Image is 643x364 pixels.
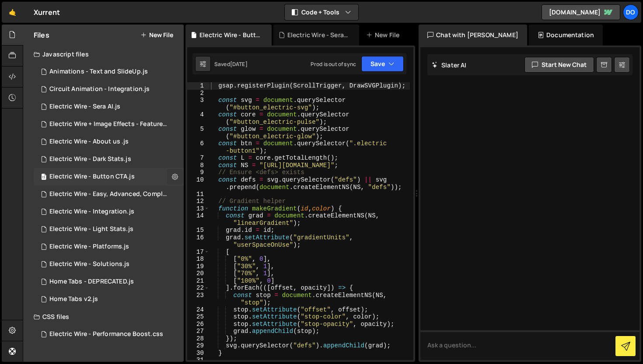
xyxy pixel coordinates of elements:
[2,2,23,23] a: 🤙
[187,284,210,292] div: 22
[34,220,184,238] div: 13741/39781.js
[49,85,150,93] div: Circuit Animation - Integration.js
[542,4,620,20] a: [DOMAIN_NAME]
[187,111,210,126] div: 4
[311,60,356,68] div: Prod is out of sync
[187,227,210,234] div: 15
[187,255,210,263] div: 18
[49,120,170,128] div: Electric Wire + Image Effects - Features.js
[432,61,467,69] h2: Slater AI
[49,330,163,338] div: Electric Wire - Performance Boost.css
[34,30,49,40] h2: Files
[34,150,184,168] div: 13741/39773.js
[49,190,170,198] div: Electric Wire - Easy, Advanced, Complete.js
[287,31,349,39] div: Electric Wire - Sera AI.js
[187,306,210,314] div: 24
[187,97,210,111] div: 3
[524,57,594,73] button: Start new chat
[187,313,210,321] div: 25
[214,60,248,68] div: Saved
[187,191,210,198] div: 11
[34,185,187,203] div: 13741/39793.js
[529,24,603,45] div: Documentation
[199,31,261,39] div: Electric Wire - Button CTA.js
[49,103,120,111] div: Electric Wire - Sera AI.js
[187,292,210,306] div: 23
[187,248,210,256] div: 17
[140,31,173,38] button: New File
[366,31,403,39] div: New File
[187,357,210,364] div: 31
[187,90,210,97] div: 2
[49,278,134,286] div: Home Tabs - DEPRECATED.js
[187,212,210,227] div: 14
[49,260,129,268] div: Electric Wire - Solutions.js
[187,335,210,343] div: 28
[34,203,184,220] div: 13741/45398.js
[34,168,184,185] div: 13741/39731.js
[34,98,184,115] div: 13741/45808.js
[419,24,527,45] div: Chat with [PERSON_NAME]
[23,45,184,63] div: Javascript files
[34,115,187,133] div: 13741/39792.js
[623,4,639,20] a: Do
[187,140,210,154] div: 6
[34,255,184,273] div: 13741/39667.js
[34,290,184,308] div: 13741/35121.js
[187,342,210,350] div: 29
[187,350,210,357] div: 30
[34,273,184,290] div: 13741/34720.js
[34,7,60,17] div: Xurrent
[187,162,210,169] div: 8
[361,56,404,72] button: Save
[187,321,210,328] div: 26
[187,198,210,205] div: 12
[187,277,210,285] div: 21
[187,263,210,270] div: 19
[285,4,358,20] button: Code + Tools
[49,173,135,181] div: Electric Wire - Button CTA.js
[49,295,98,303] div: Home Tabs v2.js
[187,82,210,90] div: 1
[187,176,210,191] div: 10
[49,208,134,216] div: Electric Wire - Integration.js
[49,155,131,163] div: Electric Wire - Dark Stats.js
[49,138,129,146] div: Electric Wire - About us .js
[49,243,129,251] div: Electric Wire - Platforms.js
[187,234,210,248] div: 16
[34,63,184,80] div: 13741/40380.js
[187,270,210,277] div: 20
[34,238,184,255] div: 13741/39729.js
[34,325,184,343] div: 13741/39772.css
[34,80,184,98] div: 13741/45029.js
[187,205,210,213] div: 13
[41,174,46,181] span: 13
[187,126,210,140] div: 5
[187,328,210,335] div: 27
[34,133,184,150] div: 13741/40873.js
[49,225,133,233] div: Electric Wire - Light Stats.js
[187,169,210,176] div: 9
[23,308,184,325] div: CSS files
[49,68,148,76] div: Animations - Text and SlideUp.js
[187,154,210,162] div: 7
[230,60,248,68] div: [DATE]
